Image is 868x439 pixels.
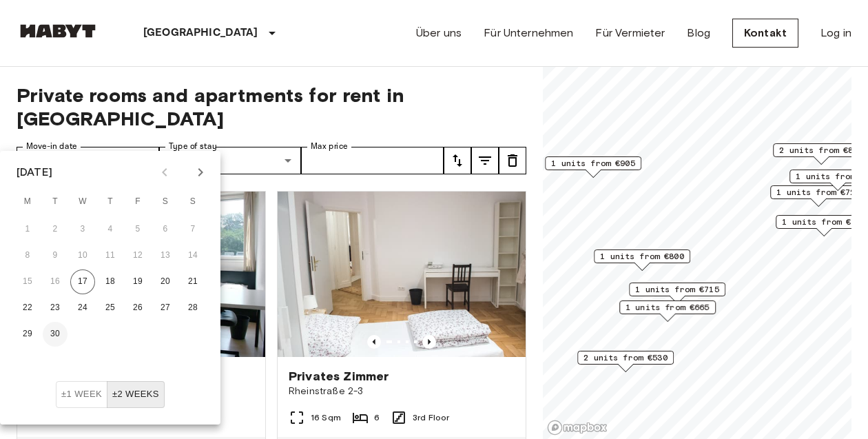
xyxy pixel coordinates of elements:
span: Friday [125,188,150,216]
button: 28 [180,296,205,320]
div: Map marker [577,351,674,372]
div: Map marker [629,283,725,304]
span: Sunday [180,188,205,216]
span: 1 units from €780 [782,216,866,228]
a: Log in [820,25,851,41]
label: Max price [311,141,348,152]
span: Monday [15,188,40,216]
button: tune [444,147,471,174]
button: tune [471,147,499,174]
button: ±2 weeks [107,381,165,408]
div: Map marker [594,249,690,271]
span: 2 units from €530 [583,351,668,364]
div: [DATE] [17,164,52,181]
div: Map marker [770,185,867,207]
label: Move-in date [26,141,77,152]
span: 1 units from €665 [626,301,710,314]
a: Mapbox logo [547,420,608,436]
button: tune [499,147,526,174]
a: Über uns [416,25,462,41]
div: Map marker [545,156,641,178]
button: 20 [153,269,178,294]
button: Previous image [367,335,381,349]
button: 17 [70,269,95,294]
img: Marketing picture of unit DE-01-090-05M [278,192,526,357]
span: Thursday [98,188,123,216]
label: Type of stay [169,141,217,152]
span: Rheinstraße 2-3 [289,385,515,398]
a: Blog [687,25,710,41]
a: Kontakt [732,19,798,48]
button: 18 [98,269,123,294]
img: Habyt [17,24,99,38]
span: Privates Zimmer [289,368,389,385]
p: [GEOGRAPHIC_DATA] [143,25,258,41]
span: Private rooms and apartments for rent in [GEOGRAPHIC_DATA] [17,83,526,130]
button: 23 [43,296,68,320]
button: 24 [70,296,95,320]
span: 2 units from €865 [779,144,863,156]
span: 6 [374,411,380,424]
button: 21 [180,269,205,294]
span: 1 units from €800 [600,250,684,263]
button: ±1 week [56,381,107,408]
span: 1 units from €905 [551,157,635,170]
span: Tuesday [43,188,68,216]
button: 30 [43,322,68,347]
button: Previous image [422,335,436,349]
a: Für Unternehmen [484,25,573,41]
div: Map marker [619,300,716,322]
button: Next month [189,161,212,184]
button: 19 [125,269,150,294]
button: 26 [125,296,150,320]
button: 22 [15,296,40,320]
span: 1 units from €715 [635,283,719,296]
span: 16 Sqm [311,411,341,424]
span: Wednesday [70,188,95,216]
span: 3rd Floor [413,411,449,424]
button: 29 [15,322,40,347]
a: Für Vermieter [595,25,665,41]
span: Saturday [153,188,178,216]
span: 1 units from €725 [776,186,860,198]
button: 27 [153,296,178,320]
button: 25 [98,296,123,320]
div: Move In Flexibility [56,381,165,408]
